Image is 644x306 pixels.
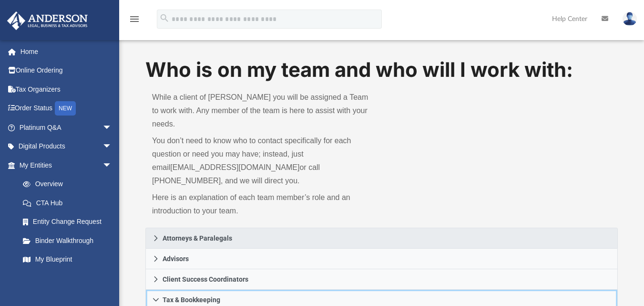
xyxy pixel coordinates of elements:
a: Overview [13,175,126,194]
a: menu [129,18,140,25]
a: Advisors [145,249,618,269]
a: Binder Walkthrough [13,231,126,250]
a: Platinum Q&Aarrow_drop_down [7,118,126,137]
span: Advisors [163,255,189,262]
span: Attorneys & Paralegals [163,235,232,242]
i: menu [129,13,140,25]
a: Tax Organizers [7,80,126,99]
span: Tax & Bookkeeping [163,296,220,303]
a: Client Success Coordinators [145,269,618,290]
a: CTA Hub [13,193,126,212]
a: Online Ordering [7,61,126,80]
img: Anderson Advisors Platinum Portal [4,11,91,30]
a: Order StatusNEW [7,99,126,118]
a: My Entitiesarrow_drop_down [7,156,126,175]
div: NEW [55,101,76,116]
i: search [159,13,170,23]
a: [EMAIL_ADDRESS][DOMAIN_NAME] [170,163,299,171]
a: Tax Due Dates [13,269,126,288]
span: arrow_drop_down [102,156,122,175]
p: You don’t need to know who to contact specifically for each question or need you may have; instea... [152,134,375,188]
a: Entity Change Request [13,212,126,232]
a: Digital Productsarrow_drop_down [7,137,126,156]
img: User Pic [623,12,637,26]
p: While a client of [PERSON_NAME] you will be assigned a Team to work with. Any member of the team ... [152,91,375,131]
a: Attorneys & Paralegals [145,228,618,249]
span: Client Success Coordinators [163,276,248,283]
span: arrow_drop_down [102,137,122,157]
h1: Who is on my team and who will I work with: [145,56,618,84]
span: arrow_drop_down [102,118,122,137]
p: Here is an explanation of each team member’s role and an introduction to your team. [152,191,375,218]
a: Home [7,42,126,61]
a: My Blueprint [13,250,122,269]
